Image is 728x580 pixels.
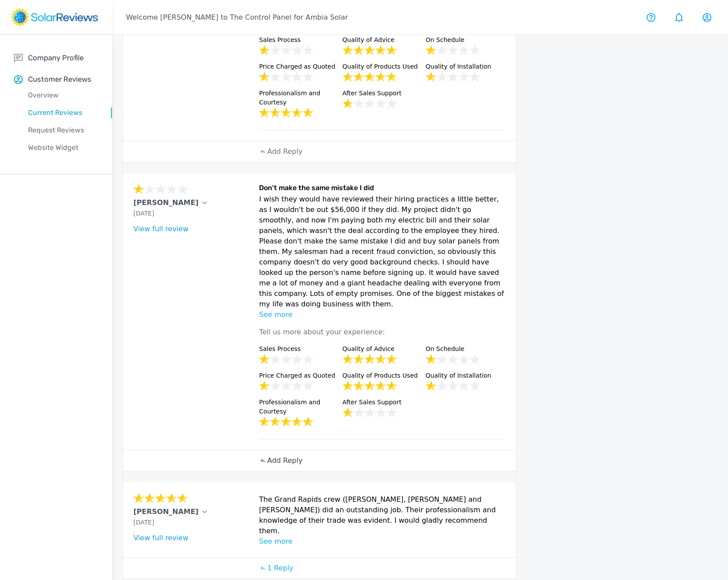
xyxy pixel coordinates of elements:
p: The Grand Rapids crew ([PERSON_NAME], [PERSON_NAME] and [PERSON_NAME]) did an outstanding job. Th... [259,494,505,536]
p: Company Profile [28,52,84,63]
p: [PERSON_NAME] [133,507,199,517]
p: After Sales Support [343,89,422,98]
p: Professionalism and Courtesy [259,89,339,107]
span: [DATE] [133,519,154,526]
a: View full review [133,225,189,233]
p: Price Charged as Quoted [259,62,339,71]
p: Quality of Products Used [343,62,422,71]
p: On Schedule [426,344,505,354]
p: Sales Process [259,35,339,45]
a: View full review [133,534,189,542]
p: Add Reply [267,146,302,157]
p: Quality of Products Used [343,371,422,380]
p: 1 Reply [267,563,294,573]
p: Sales Process [259,344,339,354]
p: Quality of Installation [426,62,505,71]
p: I wish they would have reviewed their hiring practices a little better, as I wouldn't be out $56,... [259,194,505,309]
span: [DATE] [133,210,154,217]
p: See more [259,536,505,547]
p: On Schedule [426,35,505,45]
a: Request Reviews [14,122,112,139]
p: Quality of Advice [343,344,422,354]
p: See more [259,309,505,320]
p: Request Reviews [14,125,112,135]
a: Current Reviews [14,104,112,122]
p: Tell us more about your experience: [259,320,505,344]
p: Current Reviews [14,108,112,118]
a: Overview [14,87,112,104]
p: [PERSON_NAME] [133,198,199,208]
p: Overview [14,90,112,101]
p: Website Widget [14,142,112,153]
p: Add Reply [267,455,302,466]
p: Customer Reviews [28,74,91,85]
h6: Don't make the same mistake I did [259,184,505,194]
p: After Sales Support [343,398,422,407]
p: Quality of Installation [426,371,505,380]
p: Price Charged as Quoted [259,371,339,380]
a: Website Widget [14,139,112,156]
p: Welcome [PERSON_NAME] to The Control Panel for Ambia Solar [126,12,348,23]
p: Professionalism and Courtesy [259,398,339,416]
p: Quality of Advice [343,35,422,45]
